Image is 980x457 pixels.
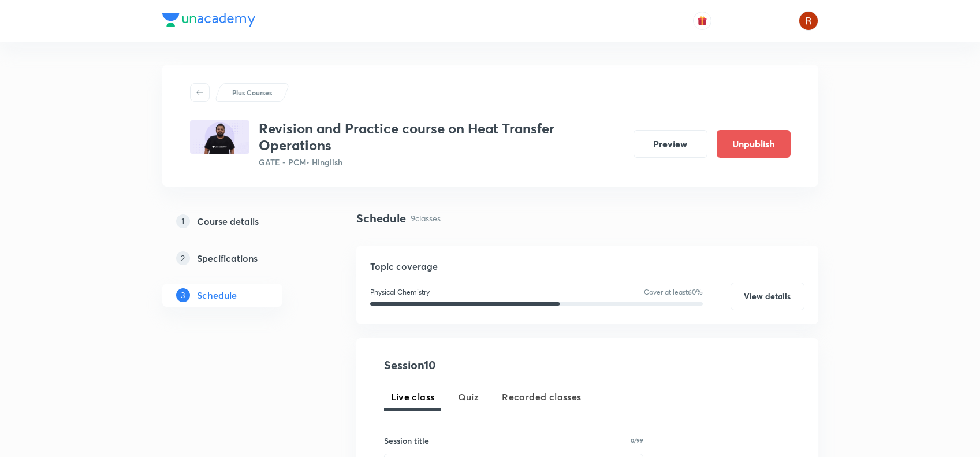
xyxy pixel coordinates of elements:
[162,13,255,27] img: Company Logo
[162,13,255,29] a: Company Logo
[391,390,435,404] span: Live class
[370,259,804,273] h5: Topic coverage
[162,210,319,233] a: 1Course details
[384,356,595,374] h4: Session 10
[731,283,804,310] button: View details
[176,214,190,228] p: 1
[197,214,259,228] h5: Course details
[634,130,707,158] button: Preview
[176,288,190,302] p: 3
[190,120,249,154] img: 18FC6CF5-CE51-43C4-BEE9-EC08CBA3D33C_plus.png
[232,87,272,98] p: Plus Courses
[259,156,624,168] p: GATE - PCM • Hinglish
[717,130,791,158] button: Unpublish
[197,288,237,302] h5: Schedule
[697,16,707,26] img: avatar
[693,12,711,30] button: avatar
[644,287,703,298] p: Cover at least 60 %
[384,434,429,447] h6: Session title
[176,251,190,265] p: 2
[259,120,624,154] h3: Revision and Practice course on Heat Transfer Operations
[370,287,430,298] p: Physical Chemistry
[631,437,643,443] p: 0/99
[799,11,818,31] img: Rupsha chowdhury
[458,390,479,404] span: Quiz
[162,247,319,270] a: 2Specifications
[356,210,406,227] h4: Schedule
[502,390,581,404] span: Recorded classes
[411,212,441,224] p: 9 classes
[197,251,258,265] h5: Specifications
